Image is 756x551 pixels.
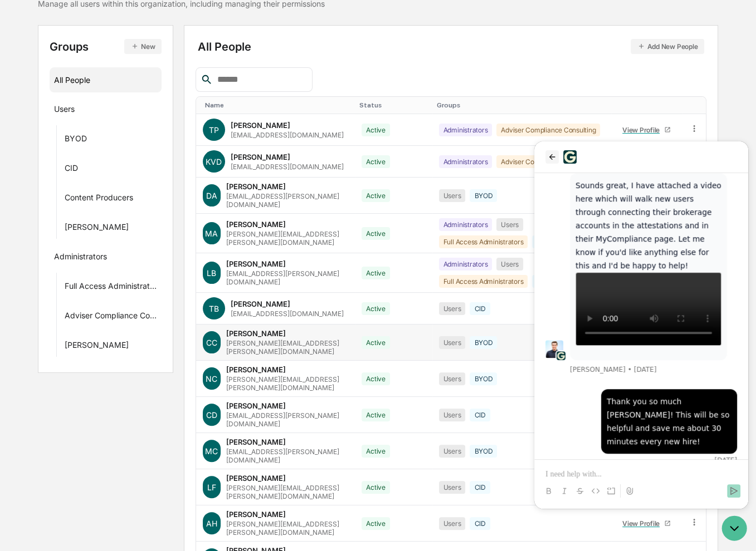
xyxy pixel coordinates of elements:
div: [EMAIL_ADDRESS][PERSON_NAME][DOMAIN_NAME] [226,192,348,209]
div: [PERSON_NAME] [231,121,290,130]
div: Users [439,481,466,494]
span: LF [207,483,216,492]
div: [PERSON_NAME][EMAIL_ADDRESS][PERSON_NAME][DOMAIN_NAME] [226,484,348,500]
span: CD [206,410,217,420]
div: [EMAIL_ADDRESS][PERSON_NAME][DOMAIN_NAME] [226,269,348,286]
div: BYOD [470,445,497,457]
button: New [124,39,162,54]
div: [EMAIL_ADDRESS][DOMAIN_NAME] [231,131,344,139]
div: [EMAIL_ADDRESS][DOMAIN_NAME] [231,309,344,318]
div: View Profile [622,126,664,134]
div: [PERSON_NAME] [226,510,286,519]
div: BYOD [532,275,559,288]
div: [PERSON_NAME] [226,182,286,191]
div: [PERSON_NAME] [65,222,129,235]
div: All People [198,39,704,54]
a: View Profile [618,121,676,139]
iframe: Customer support window [534,141,748,509]
div: View Profile [622,519,664,528]
div: Users [439,445,466,457]
span: LB [207,268,216,278]
div: Adviser Compliance Consulting [496,124,600,136]
div: Active [362,124,390,136]
span: AH [206,519,217,528]
div: Users [439,372,466,385]
div: [EMAIL_ADDRESS][PERSON_NAME][DOMAIN_NAME] [226,447,348,464]
div: [PERSON_NAME][EMAIL_ADDRESS][PERSON_NAME][DOMAIN_NAME] [226,339,348,356]
div: Users [439,302,466,315]
div: [PERSON_NAME] [231,299,290,308]
div: CID [470,517,490,530]
div: Users [439,189,466,202]
button: Add New People [631,39,705,54]
div: Toggle SortBy [691,101,702,109]
div: Active [362,445,390,457]
div: Active [362,481,390,494]
div: Toggle SortBy [359,101,427,109]
div: [PERSON_NAME] [226,437,286,446]
a: View Profile [618,515,676,532]
div: Groups [50,39,162,54]
div: [PERSON_NAME][EMAIL_ADDRESS][PERSON_NAME][DOMAIN_NAME] [226,230,348,247]
div: CID [470,481,490,494]
div: Administrators [439,124,492,136]
div: All People [54,71,158,89]
div: Adviser Compliance Consulting [496,155,600,168]
div: [EMAIL_ADDRESS][DOMAIN_NAME] [231,163,344,171]
div: [PERSON_NAME] [226,474,286,483]
div: Active [362,267,390,279]
div: CID [65,163,78,176]
span: DA [206,191,217,200]
div: Users [496,218,523,231]
div: Administrators [54,252,107,265]
div: Administrators [439,258,492,270]
div: Full Access Administrators [439,235,528,248]
div: Users [439,336,466,349]
div: Toggle SortBy [205,101,350,109]
div: [PERSON_NAME] [226,365,286,374]
div: Active [362,409,390,421]
div: [PERSON_NAME] [226,220,286,229]
div: Users [496,258,523,270]
span: KVD [206,157,222,166]
div: Administrators [439,218,492,231]
div: CID [470,302,490,315]
span: MA [205,229,218,238]
div: Users [439,517,466,530]
div: BYOD [532,235,559,248]
div: Active [362,336,390,349]
span: CC [206,338,217,347]
div: [PERSON_NAME] [226,329,286,338]
div: BYOD [470,336,497,349]
div: [PERSON_NAME] [65,340,129,353]
div: Users [54,104,75,117]
div: BYOD [65,134,87,147]
div: Adviser Compliance Consulting [65,311,158,324]
div: Active [362,372,390,385]
div: Active [362,302,390,315]
div: [EMAIL_ADDRESS][PERSON_NAME][DOMAIN_NAME] [226,411,348,428]
div: BYOD [470,372,497,385]
div: Active [362,155,390,168]
div: [PERSON_NAME][EMAIL_ADDRESS][PERSON_NAME][DOMAIN_NAME] [226,520,348,537]
div: Users [439,409,466,421]
span: TP [209,125,219,135]
div: [PERSON_NAME][EMAIL_ADDRESS][PERSON_NAME][DOMAIN_NAME] [226,375,348,392]
div: Active [362,227,390,240]
div: Administrators [439,155,492,168]
div: CID [470,409,490,421]
div: [PERSON_NAME] [226,259,286,268]
span: TB [209,304,219,313]
span: MC [205,446,218,456]
div: [PERSON_NAME] [226,401,286,410]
